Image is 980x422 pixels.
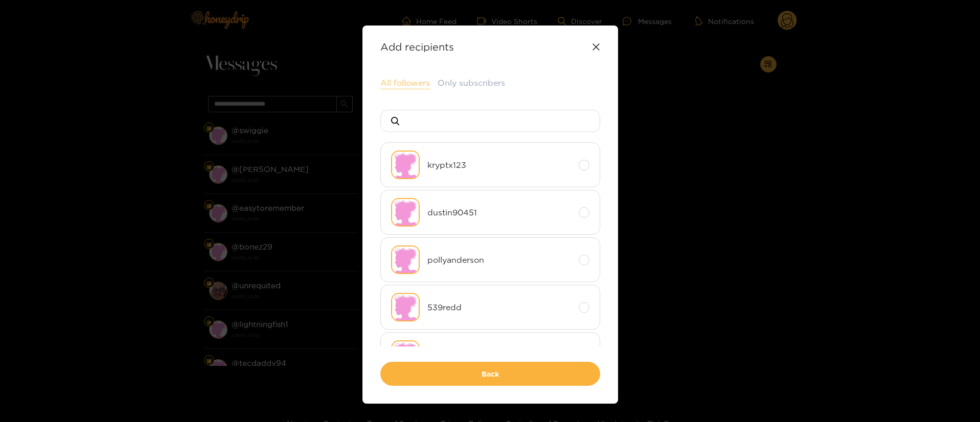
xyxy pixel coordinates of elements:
span: 539redd [427,302,571,313]
button: All followers [380,77,430,89]
img: no-avatar.png [391,340,420,369]
button: Only subscribers [438,77,505,89]
img: no-avatar.png [391,198,420,227]
button: Back [380,362,600,386]
img: no-avatar.png [391,151,420,179]
span: pollyanderson [427,254,571,266]
span: kryptx123 [427,159,571,171]
img: no-avatar.png [391,245,420,274]
strong: Add recipients [380,41,454,53]
span: dustin90451 [427,207,571,218]
img: no-avatar.png [391,293,420,321]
